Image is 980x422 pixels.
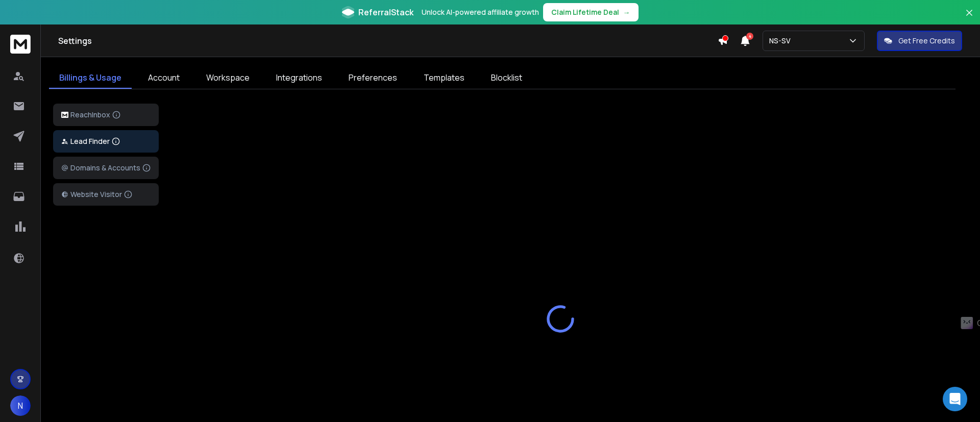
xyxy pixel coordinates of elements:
a: Billings & Usage [49,67,132,89]
button: ReachInbox [53,104,159,126]
a: Workspace [196,67,260,89]
div: Open Intercom Messenger [943,387,967,411]
span: ReferralStack [358,6,413,18]
img: logo [61,112,68,118]
p: Unlock AI-powered affiliate growth [422,7,539,17]
button: Website Visitor [53,183,159,206]
button: N [10,395,31,416]
button: Close banner [963,6,976,31]
button: Get Free Credits [877,31,962,51]
span: 4 [746,33,753,40]
p: NS-SV [769,36,795,46]
span: → [623,7,630,17]
button: Domains & Accounts [53,157,159,179]
a: Integrations [266,67,332,89]
h1: Settings [58,35,718,47]
a: Preferences [338,67,407,89]
button: Claim Lifetime Deal→ [543,3,639,21]
a: Account [138,67,190,89]
a: Templates [413,67,475,89]
p: Get Free Credits [898,36,955,46]
button: Lead Finder [53,130,159,153]
a: Blocklist [481,67,532,89]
